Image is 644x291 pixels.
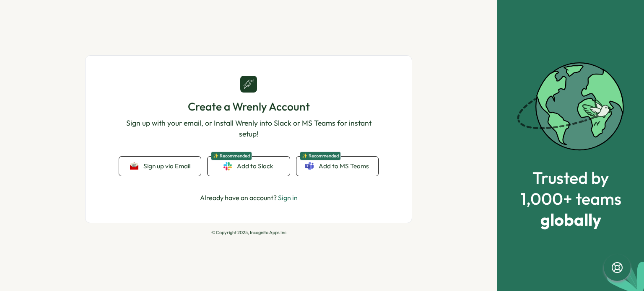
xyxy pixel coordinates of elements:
span: globally [520,210,621,229]
a: Sign in [278,193,298,202]
a: ✨ RecommendedAdd to Slack [208,157,289,176]
span: Sign up via Email [143,162,190,170]
span: Add to MS Teams [319,162,369,171]
span: Add to Slack [237,162,273,171]
a: ✨ RecommendedAdd to MS Teams [296,157,378,176]
p: © Copyright 2025, Incognito Apps Inc [85,230,412,235]
span: ✨ Recommended [211,152,252,160]
h1: Create a Wrenly Account [119,99,378,114]
p: Already have an account? [200,193,298,203]
p: Sign up with your email, or Install Wrenly into Slack or MS Teams for instant setup! [119,118,378,140]
span: Trusted by [520,168,621,187]
span: ✨ Recommended [300,152,341,160]
button: Sign up via Email [119,157,201,176]
span: 1,000+ teams [520,189,621,208]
